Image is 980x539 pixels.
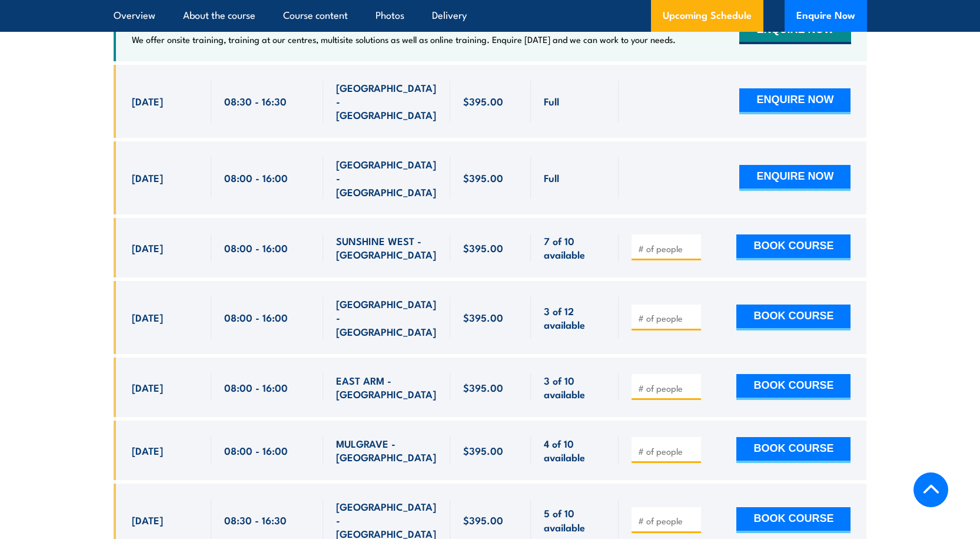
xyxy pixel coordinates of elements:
[132,310,163,324] span: [DATE]
[736,234,851,260] button: BOOK COURSE
[463,310,503,324] span: $395.00
[544,304,606,332] span: 3 of 12 available
[224,444,288,457] span: 08:00 - 16:00
[132,381,163,394] span: [DATE]
[132,241,163,254] span: [DATE]
[336,234,437,262] span: SUNSHINE WEST - [GEOGRAPHIC_DATA]
[463,513,503,527] span: $395.00
[463,94,503,108] span: $395.00
[132,94,163,108] span: [DATE]
[736,374,851,400] button: BOOK COURSE
[638,445,697,457] input: # of people
[463,444,503,457] span: $395.00
[544,373,606,401] span: 3 of 10 available
[336,81,437,122] span: [GEOGRAPHIC_DATA] - [GEOGRAPHIC_DATA]
[224,381,288,394] span: 08:00 - 16:00
[224,241,288,254] span: 08:00 - 16:00
[736,305,851,330] button: BOOK COURSE
[336,373,437,401] span: EAST ARM - [GEOGRAPHIC_DATA]
[544,506,606,534] span: 5 of 10 available
[736,437,851,463] button: BOOK COURSE
[463,241,503,254] span: $395.00
[544,437,606,464] span: 4 of 10 available
[638,515,697,527] input: # of people
[336,437,437,464] span: MULGRAVE - [GEOGRAPHIC_DATA]
[224,94,287,108] span: 08:30 - 16:30
[638,382,697,394] input: # of people
[544,234,606,262] span: 7 of 10 available
[132,513,163,527] span: [DATE]
[336,297,437,338] span: [GEOGRAPHIC_DATA] - [GEOGRAPHIC_DATA]
[224,171,288,184] span: 08:00 - 16:00
[224,310,288,324] span: 08:00 - 16:00
[132,34,676,45] p: We offer onsite training, training at our centres, multisite solutions as well as online training...
[544,94,559,108] span: Full
[132,171,163,184] span: [DATE]
[463,171,503,184] span: $395.00
[739,165,851,191] button: ENQUIRE NOW
[336,157,437,199] span: [GEOGRAPHIC_DATA] - [GEOGRAPHIC_DATA]
[638,312,697,324] input: # of people
[224,513,287,527] span: 08:30 - 16:30
[132,444,163,457] span: [DATE]
[739,88,851,114] button: ENQUIRE NOW
[736,507,851,533] button: BOOK COURSE
[463,381,503,394] span: $395.00
[638,243,697,254] input: # of people
[544,171,559,184] span: Full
